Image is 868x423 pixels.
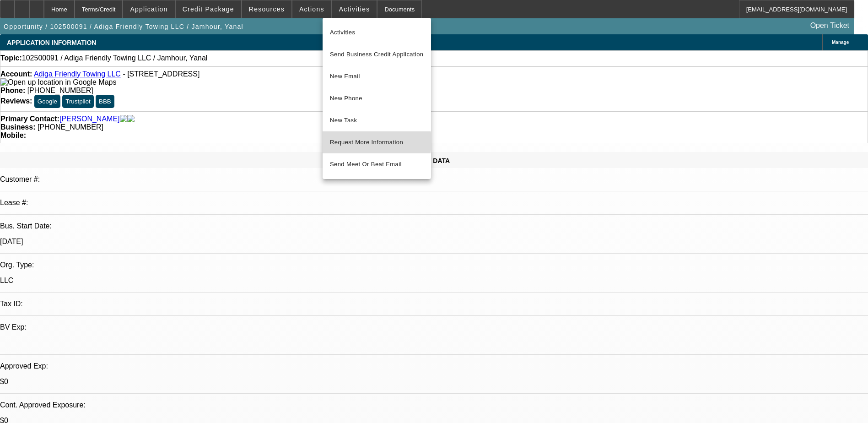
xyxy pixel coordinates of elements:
span: New Email [330,71,424,82]
span: Send Meet Or Beat Email [330,159,424,170]
span: Activities [330,27,424,38]
span: New Task [330,115,424,126]
span: Send Business Credit Application [330,49,424,60]
span: Request More Information [330,137,424,148]
span: New Phone [330,93,424,104]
